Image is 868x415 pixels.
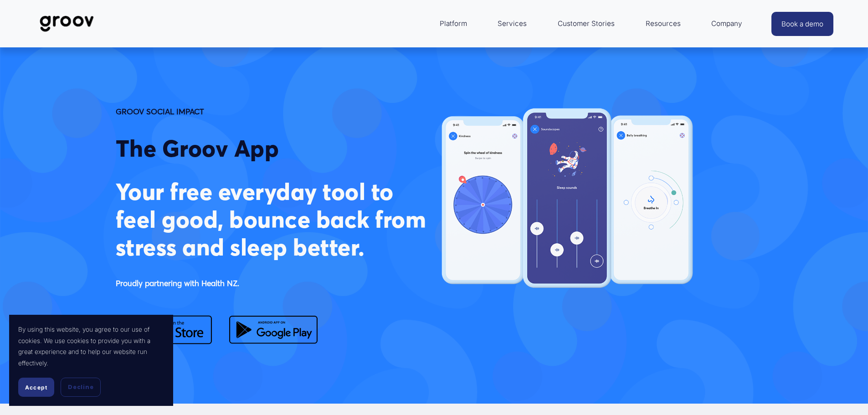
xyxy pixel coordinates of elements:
[440,17,467,30] span: Platform
[18,378,54,397] button: Accept
[68,383,93,391] span: Decline
[35,9,99,39] img: Groov | Workplace Science Platform | Unlock Performance | Drive Results
[771,12,833,36] a: Book a demo
[641,13,685,35] a: folder dropdown
[61,378,101,397] button: Decline
[493,13,531,35] a: Services
[116,278,239,288] strong: Proudly partnering with Health NZ.
[711,17,742,30] span: Company
[18,324,164,369] p: By using this website, you agree to our use of cookies. We use cookies to provide you with a grea...
[646,17,681,30] span: Resources
[116,177,432,261] strong: Your free everyday tool to feel good, bounce back from stress and sleep better.
[116,134,279,163] span: The Groov App
[435,13,472,35] a: folder dropdown
[116,107,204,116] strong: GROOV SOCIAL IMPACT
[9,315,173,406] section: Cookie banner
[25,384,47,391] span: Accept
[707,13,747,35] a: folder dropdown
[553,13,619,35] a: Customer Stories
